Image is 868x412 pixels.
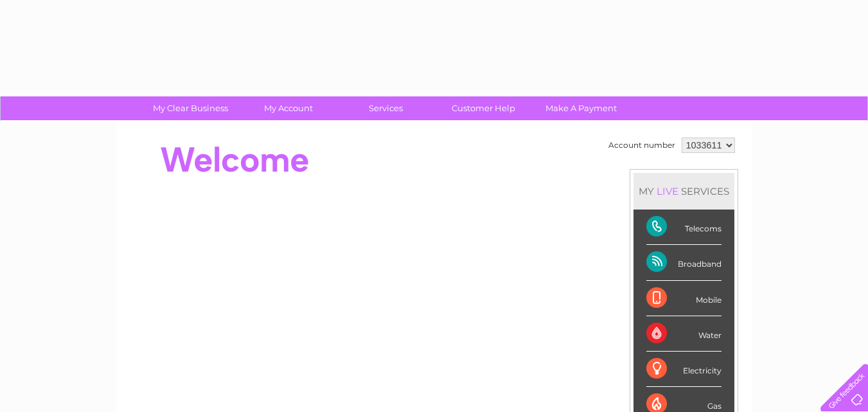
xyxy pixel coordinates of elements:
a: Make A Payment [528,96,634,120]
div: LIVE [654,185,681,197]
div: Mobile [646,281,722,316]
div: Broadband [646,245,722,280]
div: MY SERVICES [633,173,734,210]
div: Water [646,316,722,352]
div: Electricity [646,352,722,387]
a: Customer Help [430,96,536,120]
td: Account number [605,134,678,156]
div: Telecoms [646,210,722,245]
a: My Clear Business [137,96,244,120]
a: My Account [235,96,341,120]
a: Services [333,96,439,120]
